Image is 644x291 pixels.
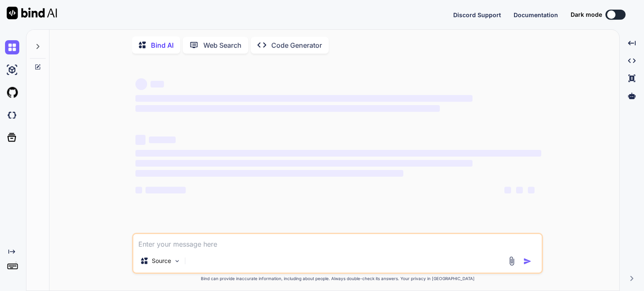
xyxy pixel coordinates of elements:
img: Pick Models [174,258,181,265]
button: Discord Support [453,10,501,19]
span: ‌ [145,187,186,193]
span: ‌ [151,81,164,88]
span: ‌ [135,135,145,145]
img: githubLight [5,85,19,100]
p: Bind AI [151,40,174,50]
p: Code Generator [271,40,322,50]
p: Bind can provide inaccurate information, including about people. Always double-check its answers.... [132,276,543,282]
img: attachment [507,256,517,266]
img: Bind AI [7,7,57,19]
span: ‌ [135,105,440,112]
img: darkCloudIdeIcon [5,108,19,122]
span: ‌ [135,170,403,177]
span: ‌ [149,136,176,143]
span: ‌ [135,150,541,157]
img: icon [523,257,532,265]
span: ‌ [135,160,472,167]
span: Dark mode [571,10,602,19]
img: ai-studio [5,63,19,77]
span: ‌ [135,95,472,102]
img: chat [5,40,19,54]
span: Discord Support [453,11,501,18]
span: ‌ [504,187,511,193]
p: Web Search [203,40,241,50]
span: ‌ [528,187,535,193]
p: Source [152,257,171,265]
span: ‌ [516,187,523,193]
span: ‌ [135,78,147,90]
span: ‌ [135,187,142,193]
button: Documentation [514,10,558,19]
span: Documentation [514,11,558,18]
